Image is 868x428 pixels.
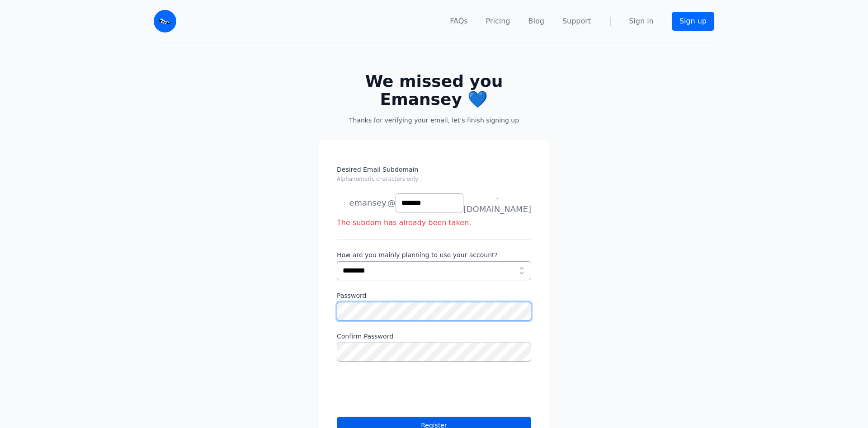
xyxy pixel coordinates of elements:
[337,210,387,228] li: anything
[337,192,387,210] li: news
[337,165,531,188] label: Desired Email Subdomain
[450,16,467,27] a: FAQs
[562,16,591,27] a: Support
[528,16,544,27] a: Blog
[337,250,531,259] label: How are you mainly planning to use your account?
[337,372,474,408] iframe: reCAPTCHA
[333,72,535,108] h2: We missed you Emansey 💙
[672,12,714,31] a: Sign up
[154,10,176,33] img: Email Monster
[463,190,531,216] span: .[DOMAIN_NAME]
[333,116,535,125] p: Thanks for verifying your email, let's finish signing up
[337,217,531,228] div: The subdom has already been taken.
[337,332,531,341] label: Confirm Password
[337,291,531,300] label: Password
[387,197,396,209] span: @
[486,16,510,27] a: Pricing
[337,176,418,182] small: Alphanumeric characters only
[629,16,654,27] a: Sign in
